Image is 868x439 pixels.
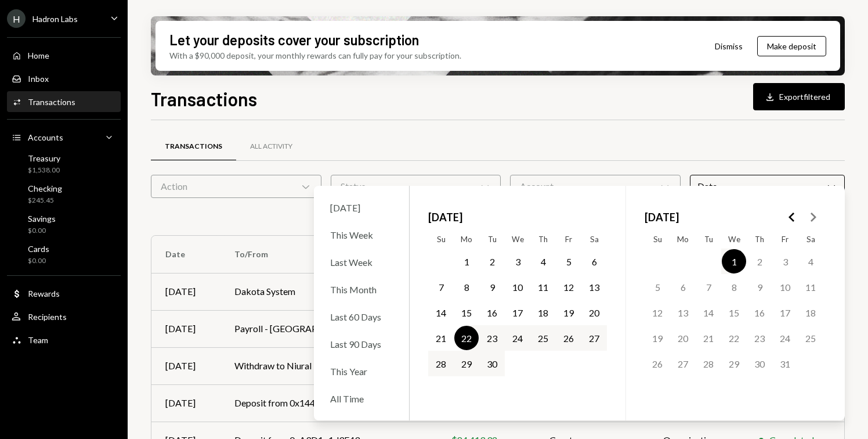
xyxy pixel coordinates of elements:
button: Sunday, October 12th, 2025 [645,300,670,325]
div: All Activity [250,142,292,152]
a: Checking$245.45 [7,180,121,208]
button: Saturday, October 11th, 2025 [798,275,823,299]
div: $0.00 [28,226,56,236]
div: Hadron Labs [32,14,78,24]
div: This Month [323,277,400,302]
a: Savings$0.00 [7,210,121,238]
span: [DATE] [645,204,679,230]
th: To/From [220,236,437,273]
button: Wednesday, September 3rd, 2025 [505,249,530,274]
button: Sunday, September 7th, 2025 [429,275,453,299]
button: Saturday, October 4th, 2025 [798,249,823,274]
button: Monday, September 15th, 2025 [454,300,479,325]
th: Thursday [747,230,772,249]
button: Thursday, September 25th, 2025, selected [531,326,555,350]
button: Tuesday, October 28th, 2025 [696,351,721,376]
div: Treasury [28,153,60,163]
button: Thursday, October 30th, 2025 [747,351,772,376]
button: Monday, September 8th, 2025 [454,275,479,299]
th: Thursday [530,230,556,249]
button: Tuesday, September 9th, 2025 [480,275,504,299]
button: Saturday, September 20th, 2025 [582,300,606,325]
button: Tuesday, October 7th, 2025 [696,275,721,299]
th: Wednesday [721,230,747,249]
div: Home [28,51,49,60]
th: Saturday [581,230,607,249]
a: Recipients [7,306,121,327]
button: Monday, September 29th, 2025, selected [454,351,479,376]
button: Saturday, September 27th, 2025, selected [582,326,606,350]
div: Let your deposits cover your subscription [169,30,419,49]
div: This Week [323,222,400,247]
div: Transactions [165,142,222,152]
button: Sunday, September 28th, 2025, selected [429,351,453,376]
a: All Activity [236,132,306,161]
th: Tuesday [696,230,721,249]
button: Go to the Previous Month [782,207,802,228]
button: Friday, October 17th, 2025 [773,300,797,325]
div: Savings [28,214,56,224]
button: Saturday, September 13th, 2025 [582,275,606,299]
a: Home [7,45,121,66]
div: $1,538.00 [28,165,60,175]
a: Rewards [7,283,121,304]
div: Transactions [28,97,75,107]
th: Saturday [798,230,823,249]
div: Checking [28,183,62,193]
button: Monday, September 1st, 2025 [454,249,479,274]
div: Cards [28,244,49,254]
button: Sunday, October 19th, 2025 [645,326,670,350]
div: Last 60 Days [323,304,400,329]
div: [DATE] [165,322,207,336]
button: Wednesday, September 17th, 2025 [505,300,530,325]
button: Friday, September 26th, 2025, selected [556,326,581,350]
a: Cards$0.00 [7,240,121,268]
table: September 2025 [428,230,607,402]
button: Sunday, October 5th, 2025 [645,275,670,299]
div: Status [331,175,501,198]
div: Action [151,175,321,198]
th: Sunday [428,230,454,249]
button: Friday, October 3rd, 2025 [773,249,797,274]
div: This Year [323,359,400,384]
div: Last Week [323,250,400,275]
a: Inbox [7,68,121,89]
h1: Transactions [151,87,257,110]
th: Date [151,236,220,273]
button: Tuesday, September 23rd, 2025, selected [480,326,504,350]
a: Transactions [7,91,121,112]
button: Tuesday, October 21st, 2025 [696,326,721,350]
button: Thursday, September 18th, 2025 [531,300,555,325]
div: With a $90,000 deposit, your monthly rewards can fully pay for your subscription. [169,49,461,62]
button: Tuesday, September 30th, 2025, selected [480,351,504,376]
button: Friday, October 31st, 2025 [773,351,797,376]
button: Sunday, September 21st, 2025 [429,326,453,350]
button: Make deposit [757,36,826,56]
button: Saturday, October 25th, 2025 [798,326,823,350]
button: Saturday, October 18th, 2025 [798,300,823,325]
button: Tuesday, October 14th, 2025 [696,300,721,325]
button: Wednesday, September 10th, 2025 [505,275,530,299]
div: [DATE] [165,285,207,298]
button: Wednesday, September 24th, 2025, selected [505,326,530,350]
th: Monday [670,230,696,249]
th: Sunday [645,230,670,249]
button: Monday, October 13th, 2025 [671,300,695,325]
button: Thursday, October 23rd, 2025 [747,326,772,350]
button: Thursday, September 4th, 2025 [531,249,555,274]
th: Friday [772,230,798,249]
div: H [7,9,26,28]
div: $245.45 [28,196,62,206]
button: Friday, October 10th, 2025 [773,275,797,299]
button: Wednesday, October 22nd, 2025 [722,326,746,350]
div: Last 90 Days [323,332,400,357]
button: Friday, October 24th, 2025 [773,326,797,350]
button: Friday, September 5th, 2025 [556,249,581,274]
button: Wednesday, October 15th, 2025 [722,300,746,325]
td: Deposit from 0x1446...84944C [220,384,437,422]
button: Dismiss [700,33,757,60]
button: Wednesday, October 29th, 2025 [722,351,746,376]
div: [DATE] [323,195,400,220]
button: Monday, October 27th, 2025 [671,351,695,376]
button: Thursday, October 2nd, 2025 [747,249,772,274]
